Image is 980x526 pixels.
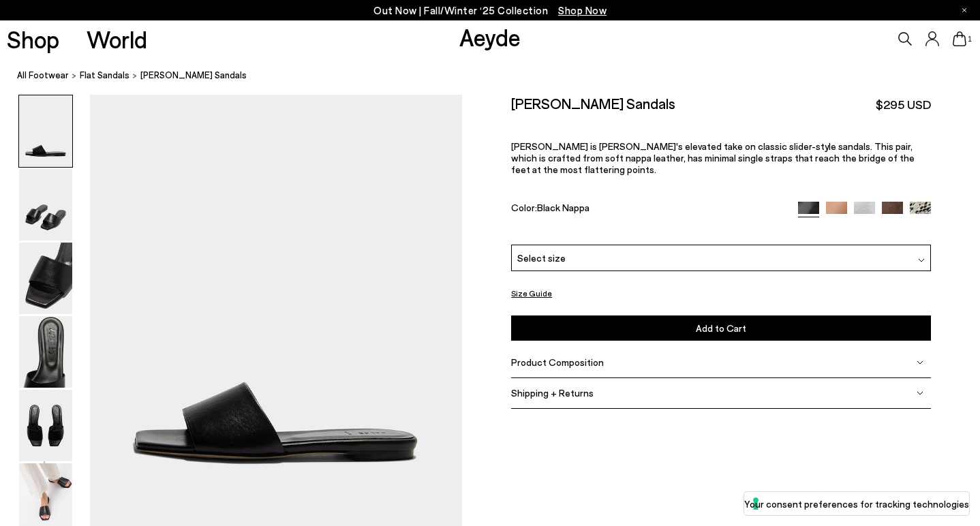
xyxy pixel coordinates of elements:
span: $295 USD [876,96,931,113]
span: 1 [966,35,973,43]
span: Product Composition [511,356,604,368]
span: Black Nappa [537,202,589,213]
button: Size Guide [511,285,552,302]
img: svg%3E [918,257,925,264]
span: flat sandals [80,69,129,80]
h2: [PERSON_NAME] Sandals [511,95,675,112]
a: Aeyde [459,22,521,51]
button: Your consent preferences for tracking technologies [744,492,969,515]
div: Color: [511,202,784,217]
img: Anna Leather Sandals - Image 5 [19,390,72,461]
a: flat sandals [80,68,129,82]
p: Out Now | Fall/Winter ‘25 Collection [373,2,607,19]
img: Anna Leather Sandals - Image 1 [19,95,72,167]
nav: breadcrumb [17,57,980,95]
span: Select size [517,251,566,265]
a: Shop [7,27,59,51]
img: Anna Leather Sandals - Image 3 [19,243,72,314]
a: World [87,27,147,51]
a: 1 [953,31,966,46]
img: svg%3E [917,390,923,397]
img: svg%3E [917,359,923,366]
span: [PERSON_NAME] Sandals [140,68,247,82]
p: [PERSON_NAME] is [PERSON_NAME]'s elevated take on classic slider-style sandals. This pair, which ... [511,140,931,175]
img: Anna Leather Sandals - Image 2 [19,169,72,241]
button: Add to Cart [511,315,931,341]
span: Navigate to /collections/new-in [558,4,607,16]
a: All Footwear [17,68,69,82]
span: Shipping + Returns [511,387,594,399]
label: Your consent preferences for tracking technologies [744,497,969,511]
img: Anna Leather Sandals - Image 4 [19,316,72,388]
span: Add to Cart [696,322,746,334]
